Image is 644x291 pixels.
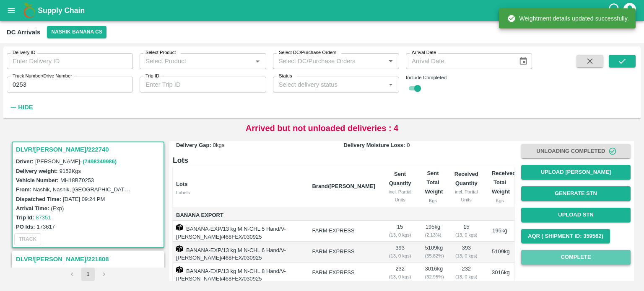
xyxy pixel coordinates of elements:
div: ( 13, 0 kgs) [389,252,412,260]
input: Select DC/Purchase Orders [275,56,372,67]
label: Delivery weight: [16,168,58,174]
button: Open [252,56,263,67]
input: Select Product [142,56,249,67]
a: (7498349986) [83,158,117,165]
b: Supply Chain [38,6,85,15]
img: box [176,266,183,273]
input: Enter Delivery ID [7,53,133,69]
label: Status [279,73,292,80]
td: BANANA-EXP/13 kg M N-CHL 6 Hand/V-[PERSON_NAME]/468FEX/030925 [173,242,305,263]
label: Select DC/Purchase Orders [279,49,336,56]
td: FARM EXPRESS [305,221,382,242]
a: 87351 [36,214,51,221]
button: Select DC [47,26,106,38]
td: 195 kg [418,221,448,242]
td: 5109 kg [485,242,514,263]
button: Open [385,56,396,67]
p: Arrived but not unloaded deliveries : 4 [246,122,399,134]
img: box [176,224,183,231]
img: box [176,245,183,252]
div: ( 2.13 %) [425,231,441,239]
div: ( 13, 0 kgs) [454,231,478,239]
div: Labels [176,189,305,196]
td: 232 [448,263,485,283]
div: ( 13, 0 kgs) [389,231,412,239]
label: Dispatched Time: [16,196,61,202]
div: DC Arrivals [7,27,40,38]
input: Arrival Date [406,53,512,69]
span: 0 [407,142,410,148]
nav: pagination navigation [64,268,112,281]
td: 3016 kg [418,263,448,283]
td: 5109 kg [418,242,448,263]
label: Delivery ID [13,49,35,56]
td: BANANA-EXP/13 kg M N-CHL 8 Hand/V-[PERSON_NAME]/468FEX/030925 [173,263,305,283]
button: Complete [521,250,631,265]
h6: Lots [173,155,514,166]
button: Upload STN [521,208,631,222]
td: 195 kg [485,221,514,242]
strong: Hide [18,104,33,111]
td: 15 [448,221,485,242]
div: customer-support [608,3,622,18]
td: FARM EXPRESS [305,242,382,263]
label: Trip ID [145,73,159,80]
div: ( 13, 0 kgs) [389,273,412,281]
button: Unloading Completed [521,144,631,159]
b: Lots [176,181,187,187]
button: Generate STN [521,186,631,201]
div: Weightment details updated successfully. [507,11,629,26]
div: ( 13, 0 kgs) [454,252,478,260]
label: Vehicle Number: [16,177,59,183]
button: AQR ( Shipment Id: 359562) [521,229,610,244]
b: Received Total Weight [492,170,516,195]
td: 15 [382,221,418,242]
td: 232 [382,263,418,283]
h3: DLVR/[PERSON_NAME]/222740 [16,144,163,155]
div: Include Completed [406,74,532,81]
td: 3016 kg [485,263,514,283]
b: Sent Quantity [389,171,411,186]
label: Trip Id: [16,214,34,221]
label: 173617 [37,224,55,230]
span: [PERSON_NAME] - [35,158,117,165]
div: incl. Partial Units [389,188,412,203]
label: (Exp) [51,205,64,211]
img: logo [21,2,38,19]
button: open drawer [2,1,21,20]
div: incl. Partial Units [454,188,478,203]
button: Hide [7,100,35,114]
label: Driver: [16,158,34,165]
td: BANANA-EXP/13 kg M N-CHL 5 Hand/V-[PERSON_NAME]/468FEX/030925 [173,221,305,242]
label: Truck Number/Drive Number [13,73,72,80]
span: 0 kgs [213,142,224,148]
td: 393 [448,242,485,263]
label: Arrival Date [412,49,436,56]
div: Kgs [425,197,441,204]
label: Nashik, Nashik, [GEOGRAPHIC_DATA], [GEOGRAPHIC_DATA], [GEOGRAPHIC_DATA] [33,186,249,193]
h3: DLVR/[PERSON_NAME]/221808 [16,254,163,265]
b: Brand/[PERSON_NAME] [312,183,375,189]
a: Supply Chain [38,5,608,16]
label: [DATE] 09:24 PM [63,196,105,202]
label: Arrival Time: [16,205,49,211]
div: ( 55.82 %) [425,252,441,260]
button: page 1 [81,268,95,281]
label: Delivery Moisture Loss: [344,142,405,148]
input: Select delivery status [275,79,383,90]
button: Choose date [515,53,531,69]
td: 393 [382,242,418,263]
button: Upload [PERSON_NAME] [521,165,631,180]
label: Select Product [145,49,176,56]
label: From: [16,186,31,193]
b: Received Quantity [454,171,478,186]
span: Banana Export [176,211,305,220]
label: 9152 Kgs [60,168,81,174]
label: MH18BZ0253 [60,177,94,183]
div: ( 32.95 %) [425,273,441,281]
div: Kgs [492,197,508,204]
div: ( 13, 0 kgs) [454,273,478,281]
b: Sent Total Weight [425,170,443,195]
button: Open [385,79,396,90]
label: Delivery Gap: [176,142,211,148]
